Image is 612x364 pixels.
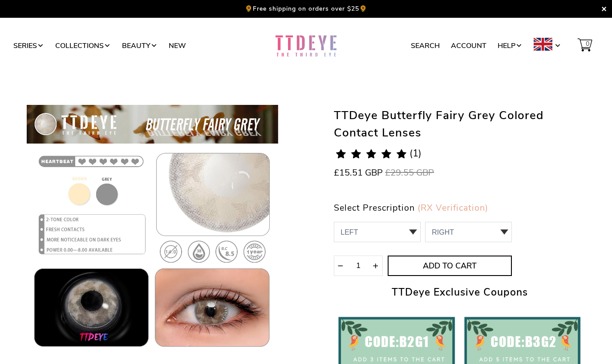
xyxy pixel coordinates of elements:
[334,222,421,242] select: -2.75,-3.00,-4.50,-4.75,-5.00,-6.50,-7.00,-7.50 0 1 2 3 4 5 6 7
[584,36,592,52] span: 0
[572,37,599,54] a: 0
[13,37,44,54] a: Series
[409,148,422,158] span: (1)
[334,167,383,179] span: £15.51 GBP
[385,167,434,179] span: £29.55 GBP
[498,37,523,54] a: Help
[388,256,512,276] button: Add to Cart
[334,105,585,141] h1: TTDeye Butterfly Fairy Grey Colored Contact Lenses
[245,4,367,13] p: 🌻Free shipping on orders over $25🌻
[55,37,111,54] a: Collections
[334,202,415,214] span: Select Prescription
[169,37,186,54] a: New
[122,37,158,54] a: Beauty
[334,148,585,166] a: 5.0 rating (1 votes)
[334,285,585,300] h2: TTDeye Exclusive Coupons
[389,261,511,271] span: Add to Cart
[451,37,486,54] a: Account
[417,202,488,214] a: (RX Verification)
[411,37,440,54] a: Search
[534,38,552,50] img: GBP.png
[27,105,278,356] img: TTDeye Butterfly Fairy Grey Colored Contact Lenses
[425,222,512,242] select: 0 1 2 3 4 5 6 7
